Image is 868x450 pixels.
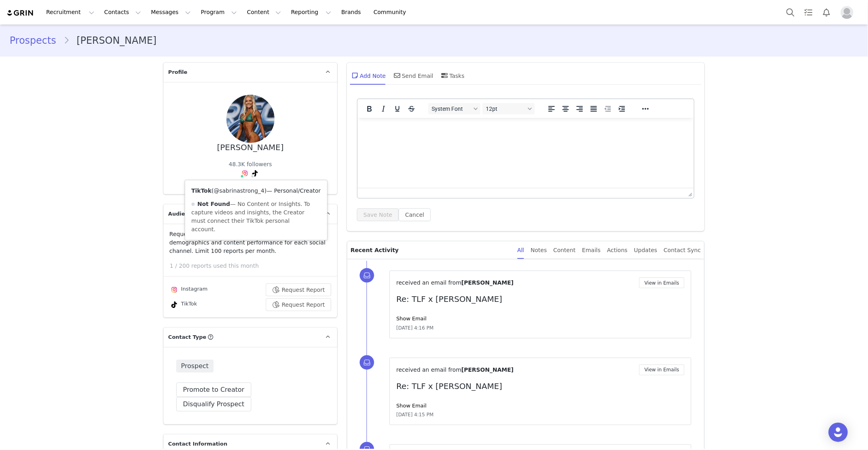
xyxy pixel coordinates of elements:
[169,285,208,295] div: Instagram
[634,241,657,259] div: Updates
[440,66,465,85] div: Tasks
[399,208,430,221] button: Cancel
[405,103,418,114] button: Strikethrough
[266,283,332,296] button: Request Report
[800,3,817,21] a: Tasks
[369,3,415,21] a: Community
[392,66,434,85] div: Send Email
[357,208,399,221] button: Save Note
[396,293,685,305] p: Re: TLF x [PERSON_NAME]
[396,380,685,392] p: Re: TLF x [PERSON_NAME]
[396,316,426,322] a: Show Email
[170,262,337,270] p: 1 / 200 reports used this month
[168,333,206,341] span: Contact Type
[639,277,685,288] button: View in Emails
[196,3,242,21] button: Program
[336,3,368,21] a: Brands
[229,160,272,169] div: 48.3K followers
[176,383,251,397] button: Promote to Creator
[212,187,267,194] span: ( )
[192,187,212,194] strong: TikTok
[6,9,35,17] img: grin logo
[169,230,331,255] p: Request a detailed report of this creator's audience demographics and content performance for eac...
[242,170,248,177] img: instagram.svg
[486,106,525,112] span: 12pt
[545,103,558,114] button: Align left
[559,103,573,114] button: Align center
[582,241,601,259] div: Emails
[192,201,310,232] span: — No Content or Insights. To capture videos and insights, the Creator must connect their TikTok p...
[432,106,471,112] span: System Font
[615,103,629,114] button: Increase indent
[217,143,284,152] div: [PERSON_NAME]
[214,187,264,194] a: @sabrinastrong_4
[391,103,404,114] button: Underline
[10,33,63,48] a: Prospects
[664,241,701,259] div: Contact Sync
[461,279,513,286] span: [PERSON_NAME]
[168,440,227,448] span: Contact Information
[531,241,547,259] div: Notes
[587,103,601,114] button: Justify
[168,210,220,218] span: Audience Reports
[396,367,461,373] span: received an email from
[483,103,535,114] button: Font sizes
[168,68,187,76] span: Profile
[573,103,587,114] button: Align right
[553,241,576,259] div: Content
[198,201,230,207] strong: Not Found
[363,103,376,114] button: Bold
[601,103,615,114] button: Decrease indent
[396,403,426,409] a: Show Email
[829,423,848,442] div: Open Intercom Messenger
[286,3,336,21] button: Reporting
[171,287,177,293] img: instagram.svg
[176,397,251,411] button: Disqualify Prospect
[518,241,524,259] div: All
[639,364,685,375] button: View in Emails
[100,3,146,21] button: Contacts
[266,298,332,311] button: Request Report
[41,3,99,21] button: Recruitment
[818,3,835,21] button: Notifications
[685,188,694,198] div: Press the Up and Down arrow keys to resize the editor.
[639,103,652,114] button: Reveal or hide additional toolbar items
[358,118,694,188] iframe: Rich Text Area
[836,6,862,19] button: Profile
[428,103,481,114] button: Fonts
[267,187,321,194] span: — Personal/Creator
[396,411,434,418] span: [DATE] 4:15 PM
[841,6,854,19] img: placeholder-profile.jpg
[169,300,197,310] div: TikTok
[176,360,214,373] span: Prospect
[607,241,628,259] div: Actions
[461,367,513,373] span: [PERSON_NAME]
[350,241,511,259] p: Recent Activity
[377,103,390,114] button: Italic
[226,95,275,143] img: a67f7f4f-a37d-4449-9eab-43beec593c20.jpg
[350,66,386,85] div: Add Note
[782,3,799,21] button: Search
[146,3,196,21] button: Messages
[396,324,434,332] span: [DATE] 4:16 PM
[242,3,286,21] button: Content
[396,279,461,286] span: received an email from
